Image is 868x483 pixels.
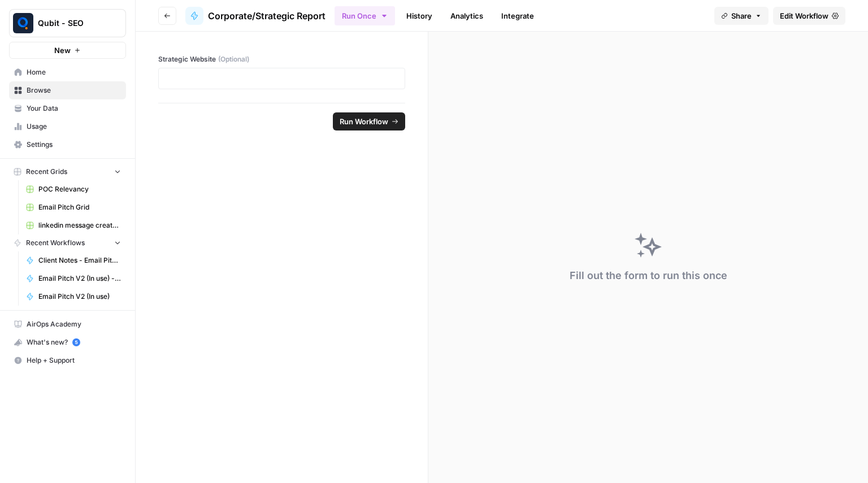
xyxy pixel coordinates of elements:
[158,54,405,64] label: Strategic Website
[21,269,126,288] a: Email Pitch V2 (In use) - Personalisation 1st
[38,291,121,302] span: Email Pitch V2 (In use)
[9,351,126,369] button: Help + Support
[185,7,325,25] a: Corporate/Strategic Report
[9,163,126,180] button: Recent Grids
[27,67,121,77] span: Home
[9,333,126,351] button: What's new? 5
[335,6,395,25] button: Run Once
[21,180,126,198] a: POC Relevancy
[27,121,121,132] span: Usage
[75,340,77,345] text: 5
[27,355,121,365] span: Help + Support
[54,45,71,56] span: New
[444,7,490,25] a: Analytics
[9,315,126,333] a: AirOps Academy
[27,103,121,114] span: Your Data
[10,334,125,351] div: What's new?
[38,255,121,266] span: Client Notes - Email Pitch (Input) DUPLICATE
[731,10,752,21] span: Share
[21,288,126,306] a: Email Pitch V2 (In use)
[72,338,80,346] a: 5
[27,140,121,150] span: Settings
[9,81,126,99] a: Browse
[38,220,121,230] span: linkedin message creator [PERSON_NAME]
[9,136,126,154] a: Settings
[400,7,439,25] a: History
[9,99,126,118] a: Your Data
[714,7,769,25] button: Share
[9,234,126,251] button: Recent Workflows
[780,10,828,21] span: Edit Workflow
[218,54,249,64] span: (Optional)
[27,85,121,95] span: Browse
[13,13,33,33] img: Qubit - SEO Logo
[9,118,126,136] a: Usage
[26,167,67,177] span: Recent Grids
[27,319,121,329] span: AirOps Academy
[340,116,388,127] span: Run Workflow
[38,184,121,194] span: POC Relevancy
[333,112,405,130] button: Run Workflow
[9,42,126,59] button: New
[9,63,126,81] a: Home
[38,273,121,284] span: Email Pitch V2 (In use) - Personalisation 1st
[570,268,727,284] div: Fill out the form to run this once
[26,238,85,248] span: Recent Workflows
[21,198,126,216] a: Email Pitch Grid
[38,18,106,29] span: Qubit - SEO
[9,9,126,37] button: Workspace: Qubit - SEO
[208,9,325,23] span: Corporate/Strategic Report
[21,216,126,234] a: linkedin message creator [PERSON_NAME]
[494,7,541,25] a: Integrate
[38,202,121,212] span: Email Pitch Grid
[21,251,126,269] a: Client Notes - Email Pitch (Input) DUPLICATE
[773,7,845,25] a: Edit Workflow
